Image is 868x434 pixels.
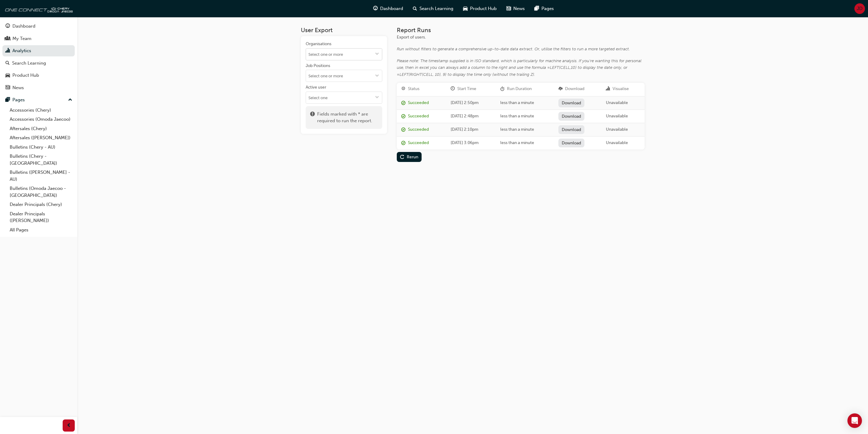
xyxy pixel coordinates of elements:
[5,61,10,66] span: search-icon
[306,92,382,103] input: Active usertoggle menu
[306,41,331,47] div: Organisations
[12,23,35,30] div: Dashboard
[372,70,382,82] button: toggle menu
[565,86,584,93] div: Download
[306,84,326,90] div: Active user
[397,27,645,34] h3: Report Runs
[500,99,549,106] div: less than a minute
[375,95,379,100] span: down-icon
[368,2,408,15] a: guage-iconDashboard
[847,413,862,428] div: Open Intercom Messenger
[380,5,403,12] span: Dashboard
[458,2,501,15] a: car-iconProduct Hub
[408,86,419,93] div: Status
[397,58,645,78] div: Please note: The timestamp supplied is in ISO standard, which is particularly for machine analysi...
[401,101,406,106] span: report_succeeded-icon
[2,58,75,69] a: Search Learning
[854,3,865,14] button: JD
[7,200,75,209] a: Dealer Principals (Chery)
[2,33,75,44] a: My Team
[7,115,75,124] a: Accessories (Omoda Jaecoo)
[558,112,585,121] a: Download
[310,111,315,124] span: exclaim-icon
[5,97,10,103] span: pages-icon
[7,168,75,184] a: Bulletins ([PERSON_NAME] - AU)
[613,86,629,93] div: Visualise
[2,94,75,106] button: Pages
[451,126,491,133] div: [DATE] 2:10pm
[12,96,25,103] div: Pages
[408,126,429,133] div: Succeeded
[451,113,491,120] div: [DATE] 2:48pm
[68,96,72,104] span: up-icon
[506,5,511,12] span: news-icon
[451,140,491,146] div: [DATE] 3:06pm
[463,5,468,12] span: car-icon
[12,72,39,79] div: Product Hub
[507,86,532,93] div: Run Duration
[306,49,382,60] input: Organisationstoggle menu
[306,70,382,82] input: Job Positionstoggle menu
[5,85,10,91] span: news-icon
[451,99,491,106] div: [DATE] 2:50pm
[401,86,406,92] span: target-icon
[7,225,75,235] a: All Pages
[857,5,863,12] span: JD
[7,106,75,115] a: Accessories (Chery)
[397,152,422,162] button: Rerun
[5,73,10,78] span: car-icon
[500,113,549,120] div: less than a minute
[401,127,406,133] span: report_succeeded-icon
[2,19,75,94] button: DashboardMy TeamAnalyticsSearch LearningProduct HubNews
[470,5,497,12] span: Product Hub
[606,140,628,145] span: Unavailable
[2,82,75,93] a: News
[7,184,75,200] a: Bulletins (Omoda Jaecoo - [GEOGRAPHIC_DATA])
[317,111,378,124] span: Fields marked with * are required to run the report.
[2,45,75,56] a: Analytics
[558,86,563,92] span: download-icon
[5,36,10,42] span: people-icon
[606,113,628,119] span: Unavailable
[7,209,75,225] a: Dealer Principals ([PERSON_NAME])
[558,99,585,107] a: Download
[500,86,505,92] span: duration-icon
[7,124,75,133] a: Aftersales (Chery)
[451,86,455,92] span: clock-icon
[5,48,10,54] span: chart-icon
[400,155,404,160] span: replay-icon
[408,140,429,146] div: Succeeded
[372,92,382,103] button: toggle menu
[2,21,75,32] a: Dashboard
[408,99,429,106] div: Succeeded
[397,46,645,53] div: Run without filters to generate a comprehensive up-to-date data extract. Or, utilise the filters ...
[3,2,73,15] img: oneconnect
[501,2,530,15] a: news-iconNews
[534,5,539,12] span: pages-icon
[457,86,476,93] div: Start Time
[558,139,585,147] a: Download
[401,114,406,119] span: report_succeeded-icon
[500,126,549,133] div: less than a minute
[301,27,387,34] h3: User Export
[7,143,75,152] a: Bulletins (Chery - AU)
[67,422,71,429] span: prev-icon
[12,84,24,91] div: News
[7,133,75,143] a: Aftersales ([PERSON_NAME])
[5,24,10,29] span: guage-icon
[373,5,378,12] span: guage-icon
[397,35,426,40] span: Export of users.
[513,5,525,12] span: News
[401,141,406,146] span: report_succeeded-icon
[408,2,458,15] a: search-iconSearch Learning
[408,113,429,120] div: Succeeded
[606,86,610,92] span: chart-icon
[375,74,379,79] span: down-icon
[530,2,559,15] a: pages-iconPages
[419,5,453,12] span: Search Learning
[12,35,31,42] div: My Team
[7,152,75,168] a: Bulletins (Chery - [GEOGRAPHIC_DATA])
[541,5,554,12] span: Pages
